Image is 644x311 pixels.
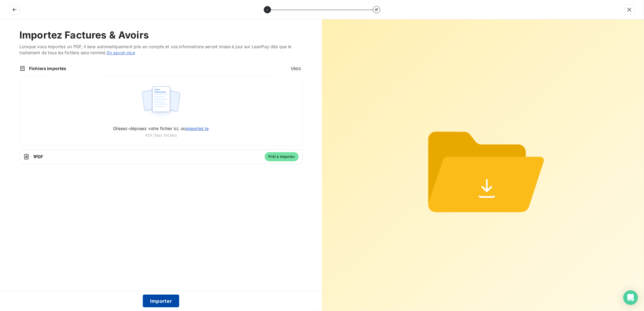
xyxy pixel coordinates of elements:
[19,29,303,41] h2: Importez Factures & Avoirs
[265,152,299,161] span: Prêt à importer
[113,126,209,131] span: Glissez-déposez votre fichier ici, ou
[623,290,638,305] div: Open Intercom Messenger
[107,50,135,55] a: En savoir plus
[141,83,181,122] img: illustration
[29,65,285,72] span: Fichiers importés
[289,66,303,71] span: 1 / 500
[145,133,177,138] span: PDF (Max 100Mo)
[19,44,303,56] span: Lorsque vous importez un PDF, il sera automatiquement pris en compte et vos informations seront m...
[33,154,261,160] span: 1 PDF
[186,126,209,131] span: importez le
[143,295,179,307] button: Importer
